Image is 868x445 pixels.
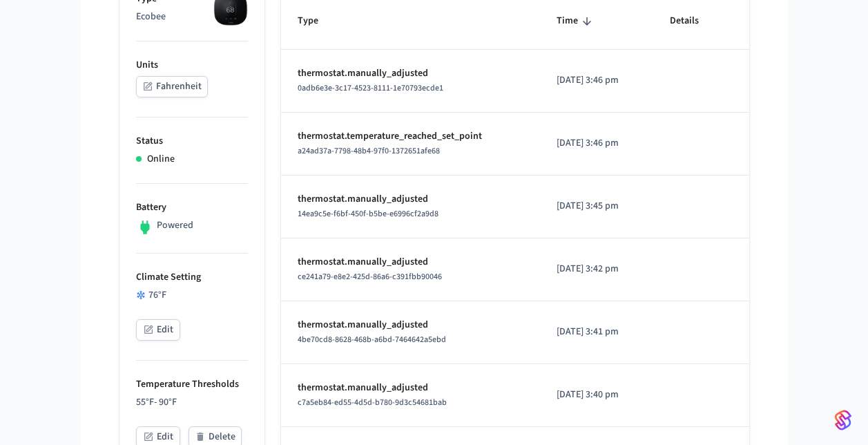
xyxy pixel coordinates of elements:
[298,318,523,332] p: thermostat.manually_adjusted
[298,145,440,157] span: a24ad37a-7798-48b4-97f0-1372651afe68
[298,334,446,345] span: 4be70cd8-8628-468b-a6bd-7464642a5ebd
[298,66,523,81] p: thermostat.manually_adjusted
[298,255,523,269] p: thermostat.manually_adjusted
[136,395,248,410] p: 55 °F - 90 °F
[557,136,637,151] p: [DATE] 3:46 pm
[136,58,248,73] p: Units
[136,76,208,97] button: Fahrenheit
[136,319,180,341] button: Edit
[835,409,851,431] img: SeamLogoGradient.69752ec5.svg
[147,152,175,167] p: Online
[298,397,447,408] span: c7a5eb84-ed55-4d5d-b780-9d3c54681bab
[298,381,523,395] p: thermostat.manually_adjusted
[298,82,443,94] span: 0adb6e3e-3c17-4523-8111-1e70793ecde1
[157,218,193,233] p: Powered
[557,199,637,214] p: [DATE] 3:45 pm
[136,288,248,303] div: 76 °F
[557,325,637,339] p: [DATE] 3:41 pm
[298,271,442,283] span: ce241a79-e8e2-425d-86a6-c391fbb90046
[136,134,248,149] p: Status
[557,262,637,276] p: [DATE] 3:42 pm
[136,270,248,285] p: Climate Setting
[557,388,637,402] p: [DATE] 3:40 pm
[298,192,523,207] p: thermostat.manually_adjusted
[670,10,717,32] span: Details
[136,200,248,215] p: Battery
[298,208,438,220] span: 14ea9c5e-f6bf-450f-b5be-e6996cf2a9d8
[298,129,523,144] p: thermostat.temperature_reached_set_point
[136,377,248,392] p: Temperature Thresholds
[298,10,336,32] span: Type
[136,10,248,24] p: Ecobee
[557,10,596,32] span: Time
[557,73,637,88] p: [DATE] 3:46 pm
